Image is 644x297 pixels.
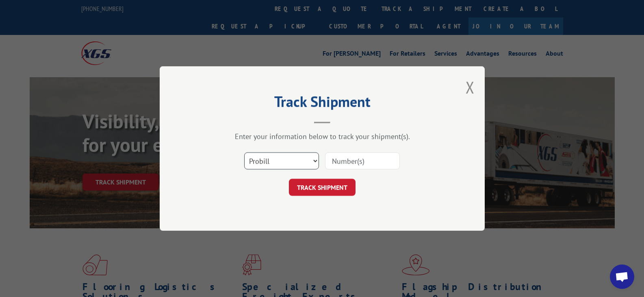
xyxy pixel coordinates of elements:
div: Enter your information below to track your shipment(s). [200,132,444,141]
h2: Track Shipment [200,96,444,111]
div: Open chat [610,264,634,289]
button: Close modal [466,76,475,98]
input: Number(s) [325,152,400,169]
button: TRACK SHIPMENT [289,179,356,196]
